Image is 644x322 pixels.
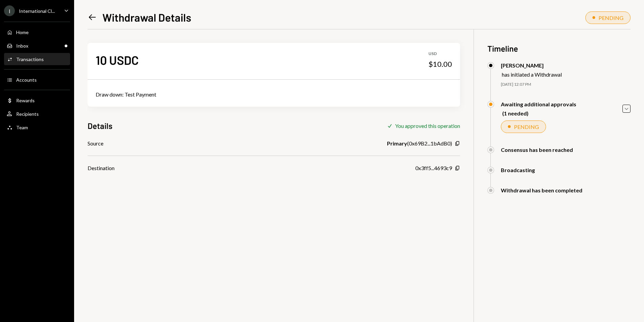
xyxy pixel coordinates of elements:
a: Home [4,26,70,38]
a: Inbox [4,39,70,52]
a: Transactions [4,53,70,65]
a: Rewards [4,94,70,106]
div: $10.00 [428,59,452,69]
div: USD [428,51,452,57]
div: [DATE] 12:07 PM [501,82,631,87]
div: Broadcasting [501,167,535,173]
div: International Cl... [19,8,55,14]
h1: Withdrawal Details [102,10,191,24]
div: Awaiting additional approvals [501,101,576,107]
div: PENDING [514,124,539,130]
div: (1 needed) [502,110,576,116]
h3: Details [88,120,112,131]
div: PENDING [599,15,623,21]
h3: Timeline [487,43,631,54]
div: 10 USDC [96,52,139,68]
div: I [4,5,15,16]
a: Accounts [4,74,70,86]
div: Rewards [16,98,35,103]
b: Primary [387,139,407,147]
div: 0x3ff5...4693c9 [415,164,452,172]
div: [PERSON_NAME] [501,62,562,69]
div: Inbox [16,43,28,49]
div: Recipients [16,111,39,117]
div: Team [16,125,28,130]
div: ( 0x69B2...1bAdB0 ) [387,139,452,147]
div: Source [88,139,103,147]
div: Destination [88,164,115,172]
div: You approved this operation [395,123,460,129]
a: Team [4,121,70,133]
a: Recipients [4,108,70,120]
div: Home [16,29,29,35]
div: Consensus has been reached [501,146,573,153]
div: Accounts [16,77,37,83]
div: Withdrawal has been completed [501,187,582,193]
div: Draw down: Test Payment [96,90,452,99]
div: Transactions [16,56,44,62]
div: has initiated a Withdrawal [502,71,562,78]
